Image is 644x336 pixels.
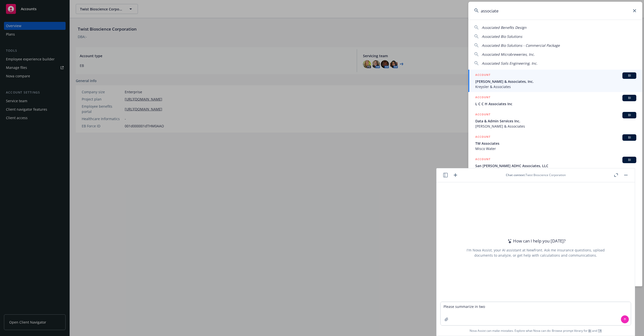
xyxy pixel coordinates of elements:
[598,329,602,333] a: TR
[439,326,633,336] span: Nova Assist can make mistakes. Explore what Nova can do: Browse prompt library for and
[482,25,526,30] span: Associated Benefits Design
[475,157,490,163] h5: ACCOUNT
[588,329,591,333] a: BI
[468,132,642,154] a: ACCOUNTBITW AssociatesMisco Water
[441,302,631,325] textarea: Please summarize in two
[475,79,636,84] span: [PERSON_NAME] & Associates, Inc.
[475,163,636,168] span: San [PERSON_NAME] ADHC Associates, LLC
[475,112,490,118] h5: ACCOUNT
[475,134,490,140] h5: ACCOUNT
[468,70,642,92] a: ACCOUNTBI[PERSON_NAME] & Associates, Inc.Kreysler & Associates
[624,73,634,78] span: BI
[624,113,634,117] span: BI
[466,247,605,258] div: I'm Nova Assist, your AI assistant at Newfront. Ask me insurance questions, upload documents to a...
[624,96,634,100] span: BI
[468,154,642,176] a: ACCOUNTBISan [PERSON_NAME] ADHC Associates, LLCABC Therapy Center
[468,92,642,109] a: ACCOUNTBIL C C H Associates Inc
[458,173,613,177] div: : Twist Bioscience Corporation
[482,34,522,39] span: Associated Bio Solutions
[475,118,636,124] span: Data & Admin Services Inc.
[482,61,537,66] span: Associated Soils Engineering, Inc.
[624,135,634,140] span: BI
[475,84,636,89] span: Kreysler & Associates
[475,141,636,146] span: TW Associates
[506,238,565,244] div: How can I help you [DATE]?
[475,146,636,151] span: Misco Water
[475,124,636,129] span: [PERSON_NAME] & Associates
[468,109,642,132] a: ACCOUNTBIData & Admin Services Inc.[PERSON_NAME] & Associates
[475,72,490,78] h5: ACCOUNT
[624,158,634,162] span: BI
[482,43,560,48] span: Associated Bio Solutions - Commercial Package
[506,173,525,177] span: Chat context
[482,52,535,57] span: Associated Microbreweries, Inc.
[468,2,642,20] input: Search...
[475,101,636,106] span: L C C H Associates Inc
[475,95,490,101] h5: ACCOUNT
